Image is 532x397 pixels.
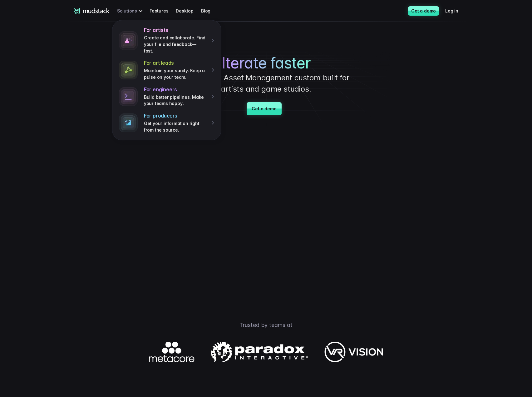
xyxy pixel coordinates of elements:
a: mudstack logo [74,8,110,14]
p: Maintain your sanity. Keep a pulse on your team. [144,68,207,80]
img: Logos of companies using mudstack. [149,342,383,362]
img: stylized terminal icon [119,87,138,106]
a: For artistsCreate and collaborate. Find your file and feedback— fast. [116,24,217,57]
img: stylized terminal icon [119,113,138,132]
a: Get a demo [408,6,439,16]
a: For producersGet your information right from the source. [116,110,217,136]
h4: For artists [144,27,207,33]
a: For art leadsMaintain your sanity. Keep a pulse on your team. [116,57,217,83]
h4: For art leads [144,60,207,66]
span: Iterate faster [222,54,311,72]
p: with Digital Asset Management custom built for artists and game studios. [172,72,360,95]
a: Log in [445,5,466,17]
a: Features [150,5,176,17]
h4: For producers [144,113,207,119]
span: Job title [104,26,121,31]
p: Create and collaborate. Find your file and feedback— fast. [144,35,207,54]
input: Work with outsourced artists? [2,113,6,118]
p: Build better pipelines. Make your teams happy. [144,94,207,107]
a: Get a demo [247,102,281,115]
img: connected dots icon [119,61,138,79]
span: Last name [104,0,128,6]
a: Blog [201,5,218,17]
img: spray paint icon [119,31,138,50]
span: Work with outsourced artists? [7,113,73,118]
p: Trusted by teams at [47,321,485,329]
p: Get your information right from the source. [144,120,207,133]
h4: For engineers [144,86,207,93]
span: Art team size [104,52,133,57]
a: For engineersBuild better pipelines. Make your teams happy. [116,83,217,110]
div: Solutions [117,5,145,17]
a: Desktop [176,5,201,17]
